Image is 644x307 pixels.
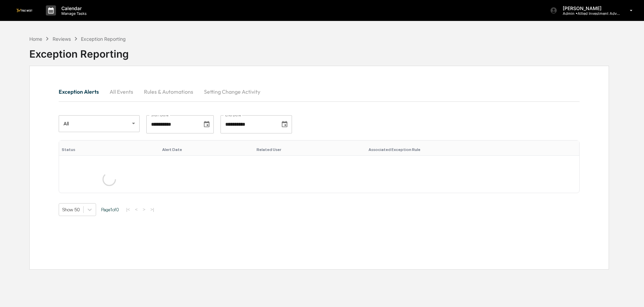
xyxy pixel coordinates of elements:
[141,207,147,212] button: >
[56,5,90,11] p: Calendar
[53,36,71,42] div: Reviews
[257,147,363,152] div: Toggle SortBy
[369,147,577,152] div: Toggle SortBy
[200,118,213,131] button: Choose date, selected date is Jan 1, 2024
[148,207,156,212] button: >|
[225,112,241,118] label: End Date
[162,147,251,152] div: Toggle SortBy
[124,207,132,212] button: |<
[557,5,620,11] p: [PERSON_NAME]
[151,112,169,118] label: Start Date
[59,84,580,100] div: secondary tabs example
[139,84,199,100] button: Rules & Automations
[81,36,126,42] div: Exception Reporting
[278,118,291,131] button: Choose date, selected date is Dec 31, 2025
[59,84,104,100] button: Exception Alerts
[133,207,140,212] button: <
[16,9,32,12] img: logo
[101,207,119,212] span: Page 1 of 0
[59,114,140,132] div: All
[557,11,620,16] p: Admin • Allied Investment Advisors
[29,36,42,42] div: Home
[56,11,90,16] p: Manage Tasks
[29,42,609,60] div: Exception Reporting
[199,84,266,100] button: Setting Change Activity
[104,84,139,100] button: All Events
[62,147,157,152] div: Toggle SortBy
